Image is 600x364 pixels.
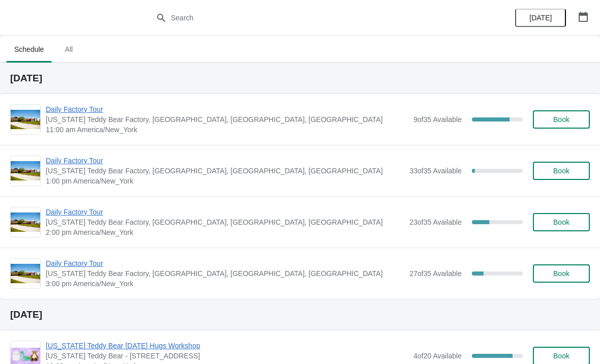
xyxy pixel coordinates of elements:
[46,207,404,217] span: Daily Factory Tour
[46,104,408,114] span: Daily Factory Tour
[46,114,408,125] span: [US_STATE] Teddy Bear Factory, [GEOGRAPHIC_DATA], [GEOGRAPHIC_DATA], [GEOGRAPHIC_DATA]
[170,9,450,27] input: Search
[11,213,40,232] img: Daily Factory Tour | Vermont Teddy Bear Factory, Shelburne Road, Shelburne, VT, USA | 2:00 pm Ame...
[46,227,404,237] span: 2:00 pm America/New_York
[46,268,404,279] span: [US_STATE] Teddy Bear Factory, [GEOGRAPHIC_DATA], [GEOGRAPHIC_DATA], [GEOGRAPHIC_DATA]
[553,167,569,175] span: Book
[553,115,569,124] span: Book
[533,264,590,283] button: Book
[46,258,404,268] span: Daily Factory Tour
[46,341,408,351] span: [US_STATE] Teddy Bear [DATE] Hugs Workshop
[409,167,462,175] span: 33 of 35 Available
[46,156,404,166] span: Daily Factory Tour
[11,161,40,181] img: Daily Factory Tour | Vermont Teddy Bear Factory, Shelburne Road, Shelburne, VT, USA | 1:00 pm Ame...
[413,115,462,124] span: 9 of 35 Available
[533,213,590,231] button: Book
[46,279,404,289] span: 3:00 pm America/New_York
[11,110,40,130] img: Daily Factory Tour | Vermont Teddy Bear Factory, Shelburne Road, Shelburne, VT, USA | 11:00 am Am...
[553,218,569,226] span: Book
[413,352,462,360] span: 4 of 20 Available
[46,217,404,227] span: [US_STATE] Teddy Bear Factory, [GEOGRAPHIC_DATA], [GEOGRAPHIC_DATA], [GEOGRAPHIC_DATA]
[533,110,590,129] button: Book
[409,269,462,278] span: 27 of 35 Available
[11,264,40,284] img: Daily Factory Tour | Vermont Teddy Bear Factory, Shelburne Road, Shelburne, VT, USA | 3:00 pm Ame...
[46,176,404,186] span: 1:00 pm America/New_York
[56,40,81,58] span: All
[10,310,590,320] h2: [DATE]
[515,9,566,27] button: [DATE]
[46,351,408,361] span: [US_STATE] Teddy Bear - [STREET_ADDRESS]
[46,166,404,176] span: [US_STATE] Teddy Bear Factory, [GEOGRAPHIC_DATA], [GEOGRAPHIC_DATA], [GEOGRAPHIC_DATA]
[6,40,52,58] span: Schedule
[553,352,569,360] span: Book
[533,162,590,180] button: Book
[529,14,552,22] span: [DATE]
[553,269,569,278] span: Book
[409,218,462,226] span: 23 of 35 Available
[10,73,590,83] h2: [DATE]
[46,125,408,135] span: 11:00 am America/New_York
